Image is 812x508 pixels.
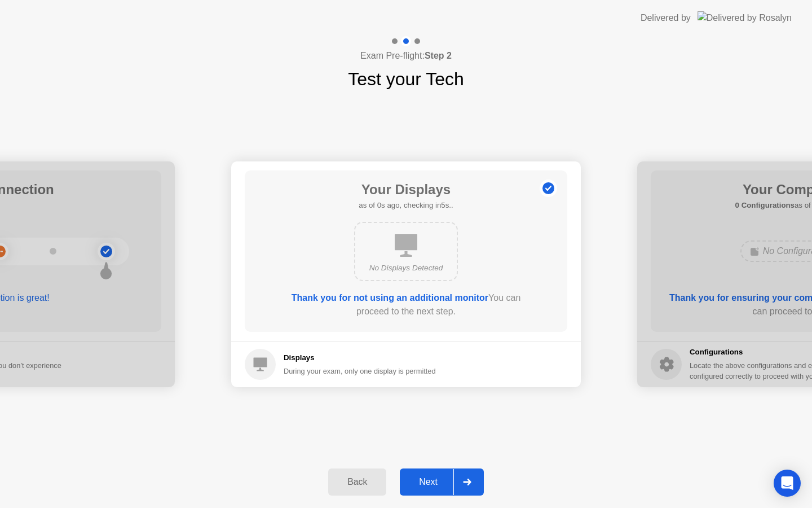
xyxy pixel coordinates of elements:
[328,468,386,496] button: Back
[284,366,436,376] div: During your exam, only one display is permitted
[400,468,484,496] button: Next
[425,51,452,60] b: Step 2
[332,477,383,487] div: Back
[359,179,453,200] h1: Your Displays
[284,352,436,364] h5: Displays
[360,49,452,63] h4: Exam Pre-flight:
[364,262,448,274] div: No Displays Detected
[403,477,453,487] div: Next
[359,200,453,211] h5: as of 0s ago, checking in5s..
[641,11,691,25] div: Delivered by
[348,65,464,93] h1: Test your Tech
[277,291,535,318] div: You can proceed to the next step.
[774,470,801,497] div: Open Intercom Messenger
[698,11,792,24] img: Delivered by Rosalyn
[292,293,488,303] b: Thank you for not using an additional monitor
